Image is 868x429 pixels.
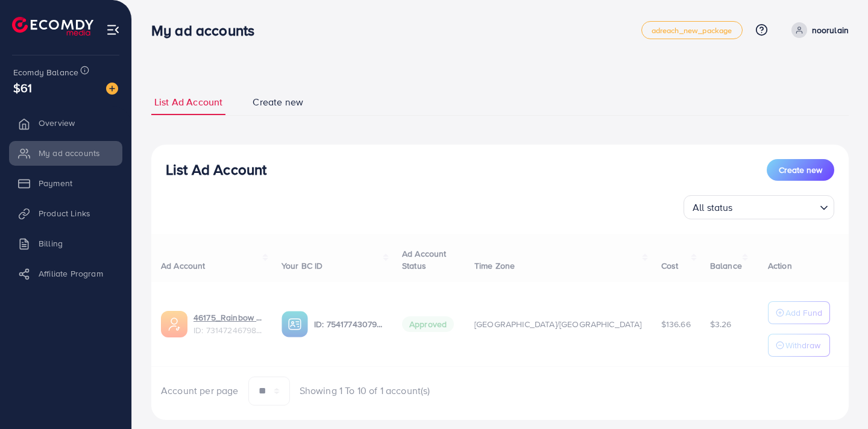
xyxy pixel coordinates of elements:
button: Create new [767,159,834,181]
span: List Ad Account [154,95,222,109]
span: All status [690,199,735,216]
span: Ecomdy Balance [13,66,78,78]
span: $61 [13,79,32,96]
input: Search for option [737,196,815,216]
h3: My ad accounts [151,22,264,39]
img: image [106,83,118,95]
span: Create new [253,95,303,109]
img: menu [106,23,120,37]
h3: List Ad Account [166,161,266,178]
p: noorulain [812,23,849,37]
a: adreach_new_package [641,21,743,39]
a: noorulain [787,22,849,38]
img: logo [12,17,93,36]
span: adreach_new_package [652,27,732,34]
div: Search for option [684,195,834,219]
span: Create new [779,164,822,176]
